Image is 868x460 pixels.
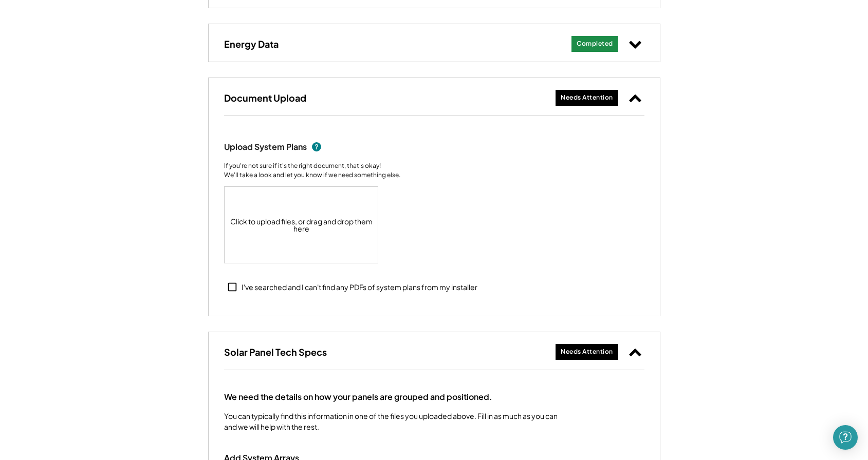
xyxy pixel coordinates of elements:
div: If you're not sure if it's the right document, that's okay! We'll take a look and let you know if... [224,161,400,180]
div: You can typically find this information in one of the files you uploaded above. Fill in as much a... [224,411,558,432]
div: Needs Attention [561,93,613,102]
div: Needs Attention [561,348,613,356]
div: Open Intercom Messenger [833,425,858,450]
div: Upload System Plans [224,142,307,152]
h3: Document Upload [224,92,306,104]
div: Click to upload files, or drag and drop them here [225,187,379,263]
div: I've searched and I can't find any PDFs of system plans from my installer [242,282,477,293]
h3: Solar Panel Tech Specs [224,346,327,358]
div: We need the details on how your panels are grouped and positioned. [224,391,492,403]
h3: Energy Data [224,38,279,50]
div: Completed [577,40,613,48]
